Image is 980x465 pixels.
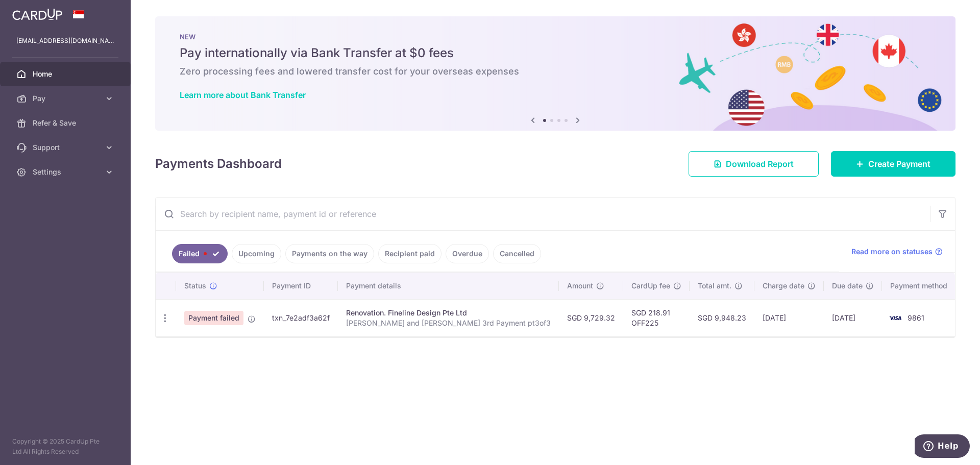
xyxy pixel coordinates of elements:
span: Due date [832,281,863,291]
a: Download Report [689,151,819,177]
span: Read more on statuses [851,247,933,257]
p: [PERSON_NAME] and [PERSON_NAME] 3rd Payment pt3of3 [346,318,551,328]
td: SGD 9,948.23 [690,299,754,336]
td: SGD 9,729.32 [559,299,623,336]
img: CardUp [12,8,62,20]
span: Pay [33,93,100,104]
h6: Zero processing fees and lowered transfer cost for your overseas expenses [180,65,931,78]
p: NEW [180,33,931,41]
p: [EMAIL_ADDRESS][DOMAIN_NAME] [16,36,114,46]
a: Overdue [446,244,489,263]
span: Refer & Save [33,118,100,128]
span: Create Payment [868,158,930,170]
span: 9861 [908,313,924,322]
h5: Pay internationally via Bank Transfer at $0 fees [180,45,931,61]
div: Renovation. Fineline Design Pte Ltd [346,308,551,318]
a: Upcoming [232,244,281,263]
input: Search by recipient name, payment id or reference [156,198,930,230]
td: [DATE] [824,299,882,336]
a: Learn more about Bank Transfer [180,90,306,100]
span: Payment failed [184,311,243,325]
a: Create Payment [831,151,955,177]
iframe: Opens a widget where you can find more information [915,434,970,460]
span: CardUp fee [631,281,670,291]
span: Settings [33,167,100,177]
span: Status [184,281,206,291]
a: Cancelled [493,244,541,263]
th: Payment details [338,273,559,299]
a: Recipient paid [378,244,442,263]
span: Charge date [763,281,804,291]
span: Download Report [726,158,794,170]
span: Support [33,142,100,153]
td: [DATE] [754,299,824,336]
a: Read more on statuses [851,247,943,257]
span: Amount [567,281,593,291]
td: txn_7e2adf3a62f [264,299,338,336]
img: Bank transfer banner [155,16,955,131]
th: Payment method [882,273,960,299]
img: Bank Card [885,312,905,324]
a: Payments on the way [285,244,374,263]
h4: Payments Dashboard [155,155,282,173]
span: Home [33,69,100,79]
th: Payment ID [264,273,338,299]
a: Failed [172,244,228,263]
td: SGD 218.91 OFF225 [623,299,690,336]
span: Total amt. [698,281,731,291]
